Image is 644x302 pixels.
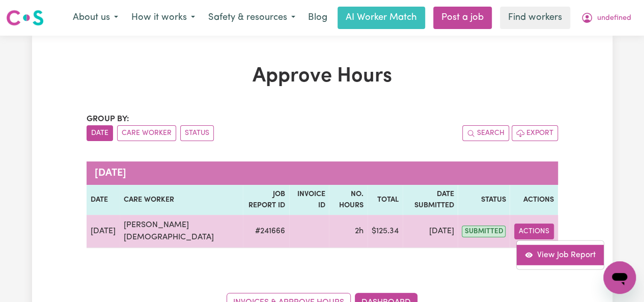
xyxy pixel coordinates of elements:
th: Job Report ID [243,185,289,215]
h1: Approve Hours [87,64,558,89]
a: Careseekers logo [6,6,44,30]
td: [DATE] [87,215,120,248]
td: [PERSON_NAME][DEMOGRAPHIC_DATA] [120,215,243,248]
th: Status [458,185,510,215]
iframe: Button to launch messaging window [603,261,636,294]
a: AI Worker Match [338,7,425,29]
td: [DATE] [403,215,458,248]
span: undefined [597,13,631,24]
th: Date Submitted [403,185,458,215]
button: My Account [574,7,638,29]
button: About us [66,7,125,29]
a: Find workers [500,7,570,29]
div: Actions [516,240,604,269]
img: Careseekers logo [6,9,44,27]
a: Post a job [433,7,492,29]
button: Actions [514,224,554,239]
span: 2 hours [355,227,363,235]
button: Search [462,125,509,141]
span: submitted [462,226,506,237]
th: Actions [510,185,557,215]
td: $ 125.34 [368,215,403,248]
button: sort invoices by paid status [180,125,214,141]
td: # 241666 [243,215,289,248]
th: Total [368,185,403,215]
th: Date [87,185,120,215]
button: sort invoices by date [87,125,113,141]
caption: [DATE] [87,161,558,185]
th: Invoice ID [289,185,329,215]
button: Export [512,125,558,141]
th: Care worker [120,185,243,215]
button: Safety & resources [202,7,302,29]
span: Group by: [87,115,129,123]
a: Blog [302,7,333,29]
a: View job report 241666 [517,244,604,265]
th: No. Hours [329,185,367,215]
button: sort invoices by care worker [117,125,176,141]
button: How it works [125,7,202,29]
